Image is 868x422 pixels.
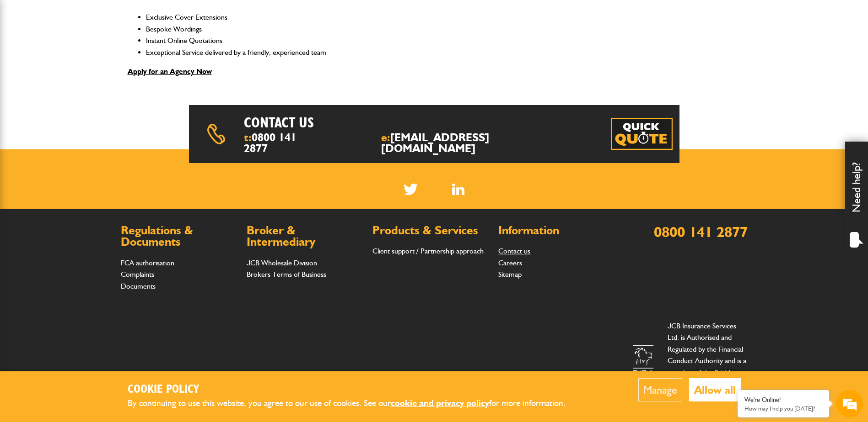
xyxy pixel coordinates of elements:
input: Enter your phone number [12,138,167,158]
a: FCA authorisation [121,258,174,267]
img: Twitter [404,184,418,195]
h2: Contact us [244,114,458,132]
img: Linked In [452,184,464,195]
a: Brokers Terms of Business [247,270,326,279]
img: d_20077148190_company_1631870298795_20077148190 [16,51,38,63]
p: How may I help you today? [744,405,822,412]
h2: Broker & Intermediary [247,225,363,248]
div: Chat with us now [48,51,154,63]
p: By continuing to use this website, you agree to our use of cookies. See our for more information. [128,396,581,411]
h2: Products & Services [372,225,489,237]
a: Apply for an Agency Now [128,67,212,76]
button: Manage [638,378,682,401]
input: Enter your last name [12,84,167,105]
div: We're Online! [744,396,822,404]
button: Allow all [689,378,741,401]
a: Client support / Partnership approach [372,247,484,255]
a: Documents [121,282,156,290]
span: e: [381,132,535,154]
p: JCB Insurance Services Ltd. is Authorised and Regulated by the Financial Conduct Authority and is... [668,320,748,402]
li: Exclusive Cover Extensions [146,11,741,23]
input: Enter your email address [12,111,167,132]
div: Need help? [845,142,868,256]
span: t: [244,132,304,154]
a: Get your insurance quote in just 2-minutes [611,118,673,150]
h2: Cookie Policy [128,383,581,397]
a: 0800 141 2877 [654,223,748,241]
h2: Information [498,225,615,237]
a: JCB Wholesale Division [247,258,317,267]
a: LinkedIn [452,184,464,195]
a: cookie and privacy policy [391,398,489,408]
a: 0800 141 2877 [244,131,297,155]
em: Start Chat [124,281,166,294]
a: Contact us [498,247,530,255]
li: Exceptional Service delivered by a friendly, experienced team [146,47,741,58]
a: Sitemap [498,270,522,279]
a: Complaints [121,270,154,279]
a: Careers [498,258,522,267]
textarea: Type your message and hit 'Enter' [12,165,167,274]
img: Quick Quote [611,118,673,150]
div: Minimize live chat window [150,5,172,26]
li: Bespoke Wordings [146,23,741,35]
li: Instant Online Quotations [146,35,741,47]
h2: Regulations & Documents [121,225,237,248]
a: [EMAIL_ADDRESS][DOMAIN_NAME] [381,131,489,155]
